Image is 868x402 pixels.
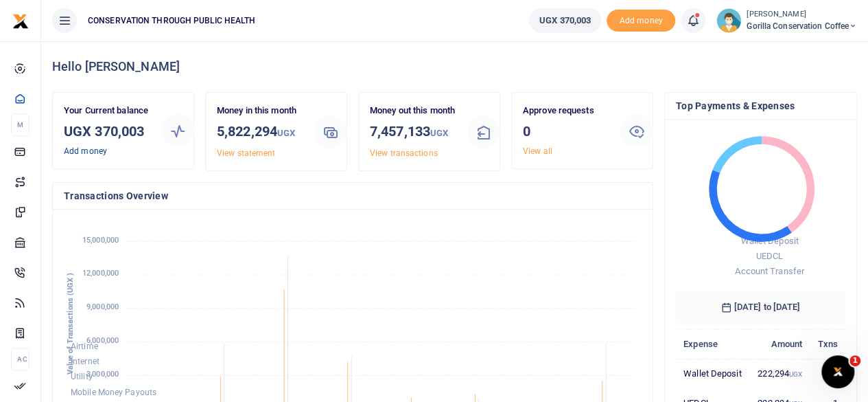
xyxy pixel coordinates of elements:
th: Expense [676,329,750,359]
p: Approve requests [523,104,609,118]
img: profile-user [716,8,741,33]
tspan: 6,000,000 [86,336,119,345]
a: logo-small logo-large logo-large [12,15,29,25]
a: View all [523,146,552,156]
span: Add money [607,10,675,32]
tspan: 9,000,000 [86,303,119,312]
li: M [11,113,30,136]
a: View transactions [370,148,438,158]
span: Internet [71,357,99,366]
h4: Top Payments & Expenses [676,98,845,113]
p: Money out this month [370,104,456,118]
small: UGX [789,370,802,378]
small: UGX [277,128,295,138]
h3: 0 [523,121,609,142]
h3: 7,457,133 [370,121,456,144]
span: Utility [71,372,93,382]
td: 1 [810,359,845,388]
span: 1 [849,355,860,366]
span: Account Transfer [735,266,804,276]
small: [PERSON_NAME] [747,9,857,21]
th: Amount [750,329,810,359]
tspan: 3,000,000 [86,370,119,379]
li: Wallet ballance [524,8,607,33]
text: Value of Transactions (UGX ) [66,273,75,375]
h4: Hello [PERSON_NAME] [52,59,857,74]
h3: UGX 370,003 [64,121,150,142]
span: Mobile Money Payouts [71,388,156,397]
td: 222,294 [750,359,810,388]
span: Gorilla Conservation Coffee [747,20,857,32]
span: UGX 370,003 [539,14,591,27]
a: UGX 370,003 [529,8,601,33]
td: Wallet Deposit [676,359,750,388]
p: Your Current balance [64,104,150,118]
a: profile-user [PERSON_NAME] Gorilla Conservation Coffee [716,8,857,33]
p: Money in this month [217,104,303,118]
th: Txns [810,329,845,359]
a: Add money [607,14,675,25]
h3: 5,822,294 [217,121,303,144]
small: UGX [430,128,448,138]
img: logo-small [12,13,29,30]
iframe: Intercom live chat [821,355,854,388]
a: Add money [64,146,107,156]
span: Wallet Deposit [740,236,798,246]
h4: Transactions Overview [64,188,642,203]
li: Ac [11,348,30,370]
span: Airtime [71,342,98,351]
h6: [DATE] to [DATE] [676,291,845,324]
span: UEDCL [756,251,784,261]
span: CONSERVATION THROUGH PUBLIC HEALTH [82,14,261,27]
tspan: 15,000,000 [82,236,119,245]
a: View statement [217,148,275,158]
li: Toup your wallet [607,10,675,32]
tspan: 12,000,000 [82,269,119,278]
